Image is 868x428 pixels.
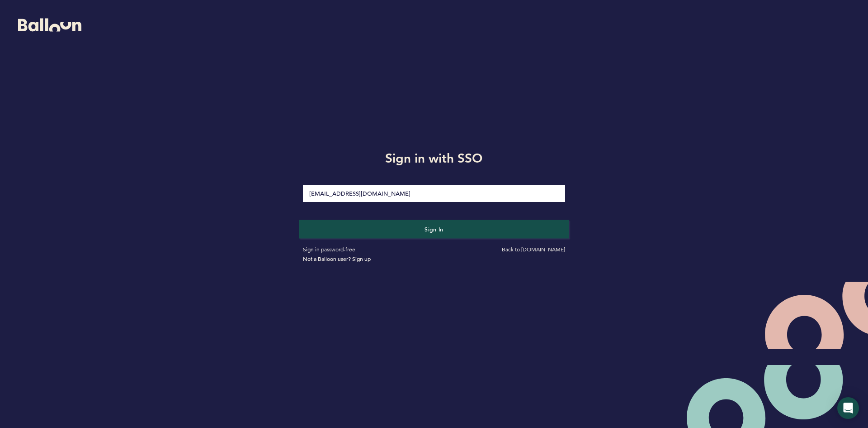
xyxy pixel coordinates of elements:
[425,226,443,233] span: Sign in
[837,397,859,419] div: Open Intercom Messenger
[303,246,355,253] a: Sign in password-free
[303,185,565,202] input: Email
[299,220,569,238] button: Sign in
[303,255,371,262] a: Not a Balloon user? Sign up
[502,246,565,253] a: Back to [DOMAIN_NAME]
[296,149,572,167] h1: Sign in with SSO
